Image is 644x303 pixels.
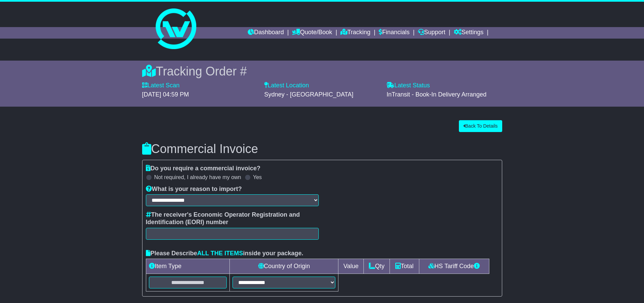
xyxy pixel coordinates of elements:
[142,64,502,79] div: Tracking Order #
[390,259,419,274] td: Total
[154,174,241,180] label: Not required, I already have my own
[386,82,430,89] label: Latest Status
[340,27,370,39] a: Tracking
[338,259,364,274] td: Value
[454,27,484,39] a: Settings
[419,259,489,274] td: HS Tariff Code
[230,259,338,274] td: Country of Origin
[248,27,284,39] a: Dashboard
[146,186,242,193] label: What is your reason to import?
[459,120,502,132] button: Back To Details
[142,82,180,89] label: Latest Scan
[264,91,353,98] span: Sydney - [GEOGRAPHIC_DATA]
[146,165,261,172] label: Do you require a commercial invoice?
[292,27,332,39] a: Quote/Book
[386,91,486,98] span: InTransit - Book-In Delivery Arranged
[142,91,189,98] span: [DATE] 04:59 PM
[146,250,304,257] label: Please Describe inside your package.
[142,142,502,156] h3: Commercial Invoice
[197,250,243,257] span: ALL THE ITEMS
[364,259,390,274] td: Qty
[253,174,262,180] label: Yes
[146,259,230,274] td: Item Type
[379,27,409,39] a: Financials
[264,82,309,89] label: Latest Location
[146,211,319,226] label: The receiver's Economic Operator Registration and Identification (EORI) number
[418,27,445,39] a: Support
